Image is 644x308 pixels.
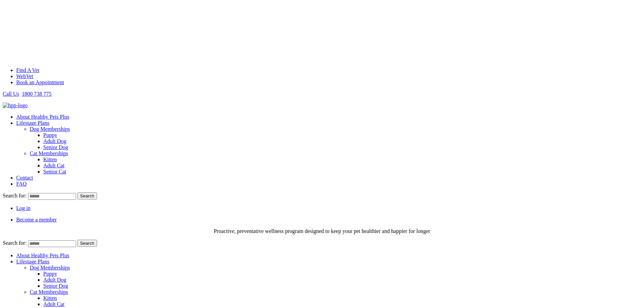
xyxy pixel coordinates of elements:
a: Contact [16,175,33,181]
a: Puppy [43,132,57,138]
span: Search for: [3,193,27,198]
button: Search [77,240,97,247]
a: WebVet [16,73,33,79]
a: Kitten [43,157,57,162]
a: Dog Memberships [30,126,70,132]
a: About Healthy Pets Plus [16,114,69,120]
input: Search for: [28,193,76,200]
button: Search [77,192,97,199]
p: Proactive, preventative wellness program designed to keep your pet healthier and happier for longer [3,228,641,234]
a: About Healthy Pets Plus [16,253,69,258]
a: Adult Dog [43,138,66,144]
span: Search for: [3,240,27,246]
a: Lifestage Plans [16,259,49,264]
input: Search for: [28,240,76,247]
a: Find A Vet [16,67,39,73]
a: Lifestage Plans [16,120,49,126]
a: Cat Memberships [30,150,68,156]
a: Log in [16,205,30,211]
a: Adult Cat [43,301,65,307]
img: hpp-logo [3,102,28,109]
a: Become a member [16,217,57,222]
a: Senior Cat [43,169,66,174]
a: Cat Memberships [30,289,68,295]
a: FAQ [16,181,27,187]
a: Book an Appointment [16,79,64,85]
a: Call Us1800 738 775 [3,91,51,97]
a: Adult Cat [43,163,65,168]
a: Adult Dog [43,277,66,283]
a: Senior Dog [43,144,68,150]
a: Kitten [43,295,57,301]
span: Call Us [3,91,19,97]
a: Puppy [43,271,57,277]
a: Dog Memberships [30,265,70,270]
a: Senior Dog [43,283,68,289]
